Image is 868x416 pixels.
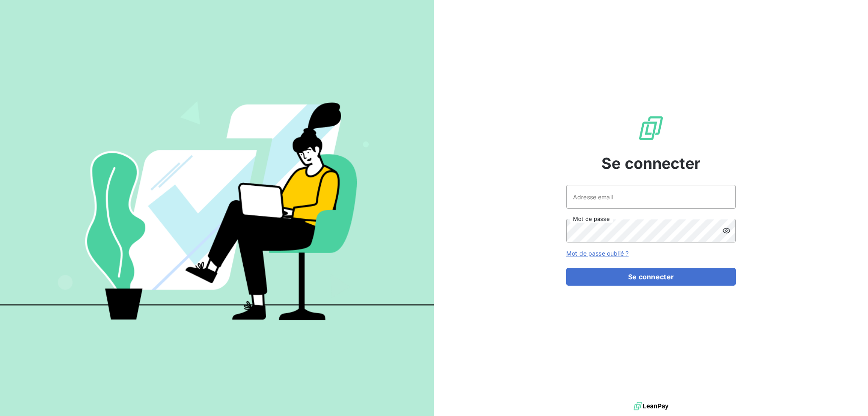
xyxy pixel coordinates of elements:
input: placeholder [566,185,736,209]
a: Mot de passe oublié ? [566,250,629,257]
span: Se connecter [601,152,701,175]
img: Logo LeanPay [637,115,665,142]
img: logo [634,400,668,413]
button: Se connecter [566,268,736,286]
